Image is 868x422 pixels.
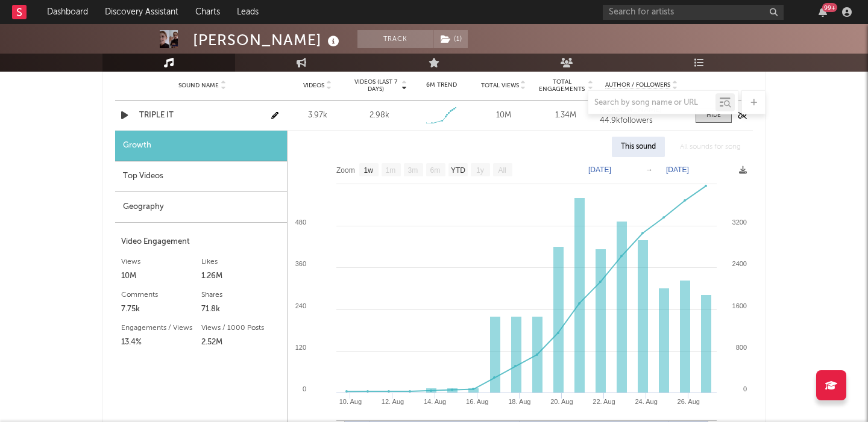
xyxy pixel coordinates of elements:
div: Video Engagement [121,235,281,249]
div: Engagements / Views [121,321,201,335]
text: 24. Aug [635,398,657,405]
text: Zoom [336,166,355,175]
text: 120 [295,344,306,351]
text: 6m [430,166,441,175]
button: Track [357,30,433,48]
div: Views [121,255,201,269]
text: 0 [303,385,306,393]
text: 480 [295,219,306,226]
span: Total Engagements [538,78,587,93]
div: 7.75k [121,302,201,317]
div: 2.52M [201,335,281,350]
div: 1.26M [201,269,281,284]
text: 240 [295,302,306,309]
div: Comments [121,288,201,302]
span: Sound Name [178,82,219,89]
text: 2400 [732,260,747,267]
div: Shares [201,288,281,302]
div: This sound [612,137,665,157]
input: Search by song name or URL [588,98,715,108]
div: 2.98k [370,110,389,122]
div: 10M [476,110,532,122]
div: 44.9k followers [600,117,684,125]
text: 22. Aug [593,398,615,405]
text: 800 [736,344,747,351]
text: 1m [386,166,396,175]
span: Videos (last 7 days) [351,78,400,93]
text: 1600 [732,302,747,309]
span: ( 1 ) [433,30,468,48]
text: 26. Aug [678,398,700,405]
text: 0 [743,385,747,393]
button: 99+ [819,7,827,17]
a: TRIPLE IT [139,110,265,122]
div: Geography [115,192,287,223]
text: 20. Aug [550,398,573,405]
div: 3.97k [289,110,345,122]
text: 16. Aug [466,398,488,405]
div: Likes [201,255,281,269]
text: 14. Aug [424,398,446,405]
span: Total Views [481,82,519,89]
div: Views / 1000 Posts [201,321,281,335]
div: 71.8k [201,302,281,317]
text: 1y [476,166,484,175]
text: 3m [408,166,418,175]
button: (1) [433,30,468,48]
text: 18. Aug [508,398,530,405]
div: 1.34M [538,110,594,122]
div: [PERSON_NAME] [193,30,342,50]
div: All sounds for song [671,137,750,157]
div: 13.4% [121,335,201,350]
text: YTD [451,166,465,175]
text: 12. Aug [382,398,404,405]
span: Author / Followers [605,81,670,89]
div: 6M Trend [414,81,470,90]
div: Growth [115,131,287,161]
input: Search for artists [603,5,784,20]
text: 360 [295,260,306,267]
text: → [646,166,653,174]
text: [DATE] [666,166,689,174]
text: 3200 [732,219,747,226]
text: [DATE] [588,166,611,174]
div: 99 + [822,3,837,12]
text: 10. Aug [339,398,362,405]
text: All [498,166,506,175]
div: Top Videos [115,161,287,192]
text: 1w [364,166,374,175]
span: Videos [303,82,324,89]
div: 10M [121,269,201,284]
